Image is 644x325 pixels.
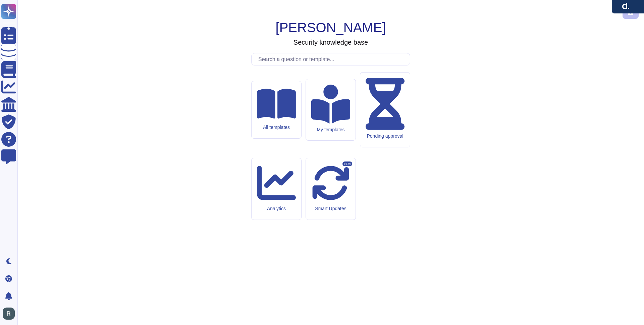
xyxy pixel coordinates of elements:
[366,133,405,139] div: Pending approval
[311,127,350,133] div: My templates
[342,161,352,166] div: BETA
[257,206,296,212] div: Analytics
[276,19,386,36] h1: [PERSON_NAME]
[3,308,15,320] img: user
[293,38,368,46] h3: Security knowledge base
[257,125,296,130] div: All templates
[1,306,19,321] button: user
[311,206,350,212] div: Smart Updates
[255,53,410,65] input: Search a question or template...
